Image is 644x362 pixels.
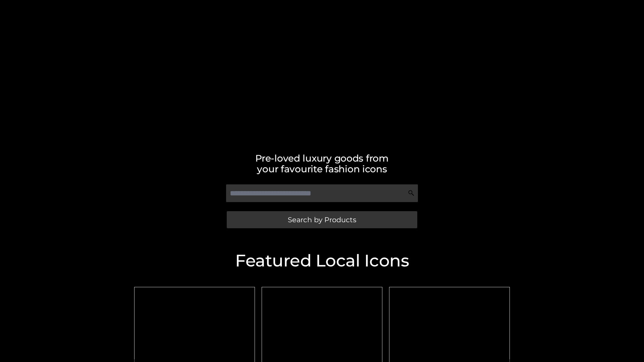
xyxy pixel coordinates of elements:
[408,190,415,196] img: Search Icon
[131,153,513,174] h2: Pre-loved luxury goods from your favourite fashion icons
[288,216,356,223] span: Search by Products
[131,252,513,269] h2: Featured Local Icons​
[227,211,417,228] a: Search by Products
